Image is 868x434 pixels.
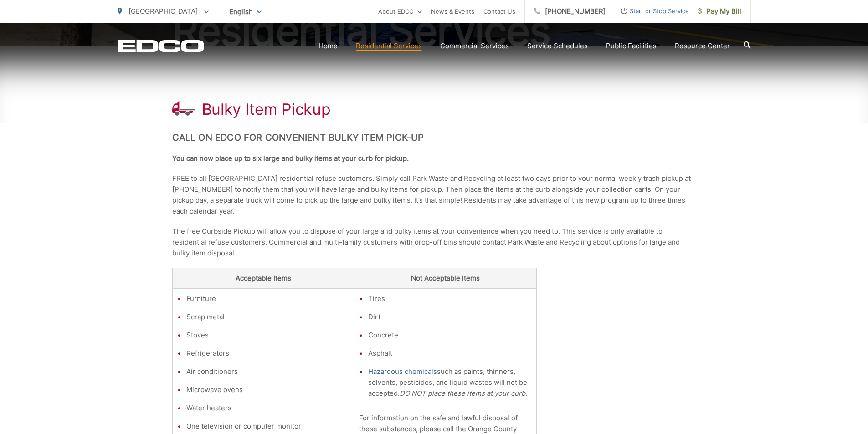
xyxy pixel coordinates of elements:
[318,41,338,51] a: Home
[186,403,350,414] li: Water heaters
[368,366,437,377] a: Hazardous chemicals
[128,7,198,15] span: [GEOGRAPHIC_DATA]
[172,226,696,259] p: The free Curbside Pickup will allow you to dispose of your large and bulky items at your convenie...
[527,41,588,51] a: Service Schedules
[186,421,350,432] li: One television or computer monitor
[698,6,741,17] span: Pay My Bill
[172,132,696,143] h2: Call on EDCO for Convenient Bulky Item Pick-up
[118,40,204,52] a: EDCD logo. Return to the homepage.
[186,366,350,377] li: Air conditioners
[400,389,527,398] em: DO NOT place these items at your curb.
[440,41,509,51] a: Commercial Services
[368,311,532,322] li: Dirt
[186,384,350,395] li: Microwave ovens
[368,366,532,399] li: such as paints, thinners, solvents, pesticides, and liquid wastes will not be accepted.
[222,4,268,20] span: English
[356,41,422,51] a: Residential Services
[236,274,291,282] strong: Acceptable Items
[675,41,730,51] a: Resource Center
[172,154,409,163] strong: You can now place up to six large and bulky items at your curb for pickup.
[202,100,331,118] h1: Bulky Item Pickup
[186,348,350,359] li: Refrigerators
[378,6,422,17] a: About EDCO
[186,330,350,341] li: Stoves
[483,6,515,17] a: Contact Us
[411,274,480,282] strong: Not Acceptable Items
[172,173,696,217] p: FREE to all [GEOGRAPHIC_DATA] residential refuse customers. Simply call Park Waste and Recycling ...
[186,311,350,322] li: Scrap metal
[186,293,350,304] li: Furniture
[431,6,474,17] a: News & Events
[606,41,657,51] a: Public Facilities
[368,330,532,341] li: Concrete
[368,348,532,359] li: Asphalt
[368,293,532,304] li: Tires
